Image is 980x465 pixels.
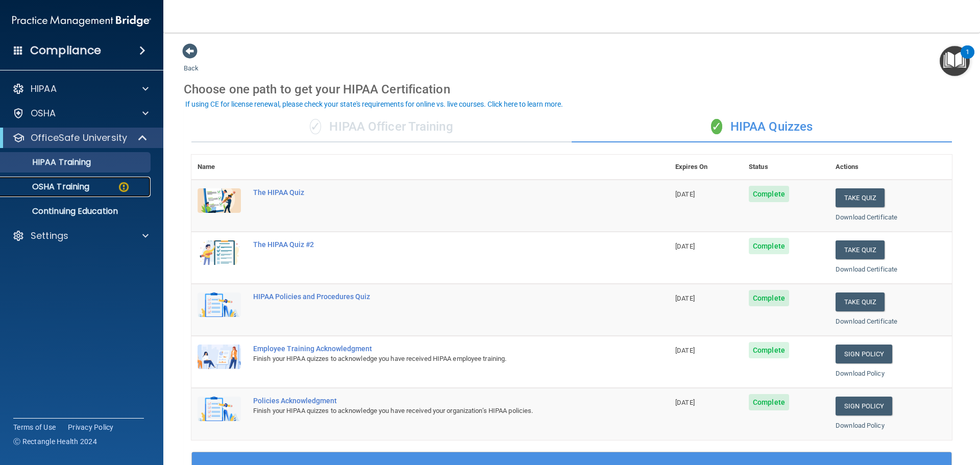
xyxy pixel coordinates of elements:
a: Download Policy [836,370,885,377]
span: Complete [749,290,789,306]
span: [DATE] [675,242,695,250]
th: Status [743,155,829,180]
button: Take Quiz [836,292,885,311]
p: Continuing Education [7,206,146,216]
p: Settings [31,230,68,242]
a: Settings [12,230,149,242]
span: Complete [749,238,789,254]
img: PMB logo [12,11,151,31]
a: Sign Policy [836,345,892,363]
a: OSHA [12,107,149,119]
h4: Compliance [30,43,101,58]
button: Take Quiz [836,188,885,207]
div: Employee Training Acknowledgment [253,345,618,353]
div: Policies Acknowledgment [253,397,618,405]
a: Download Certificate [836,265,897,273]
p: HIPAA Training [7,157,91,167]
div: The HIPAA Quiz #2 [253,240,618,249]
span: Complete [749,342,789,358]
span: [DATE] [675,347,695,354]
a: Privacy Policy [68,422,114,432]
span: Complete [749,186,789,202]
div: The HIPAA Quiz [253,188,618,197]
a: Download Policy [836,422,885,429]
div: Finish your HIPAA quizzes to acknowledge you have received HIPAA employee training. [253,353,618,365]
p: OfficeSafe University [31,132,127,144]
a: HIPAA [12,83,149,95]
span: [DATE] [675,190,695,198]
button: Take Quiz [836,240,885,259]
a: Sign Policy [836,397,892,415]
th: Actions [829,155,952,180]
div: Finish your HIPAA quizzes to acknowledge you have received your organization’s HIPAA policies. [253,405,618,417]
button: If using CE for license renewal, please check your state's requirements for online vs. live cours... [184,99,565,109]
a: Download Certificate [836,213,897,221]
span: ✓ [711,119,722,134]
img: warning-circle.0cc9ac19.png [117,181,130,193]
a: Download Certificate [836,317,897,325]
span: Ⓒ Rectangle Health 2024 [13,436,97,447]
div: HIPAA Policies and Procedures Quiz [253,292,618,301]
button: Open Resource Center, 1 new notification [940,46,970,76]
span: ✓ [310,119,321,134]
div: HIPAA Officer Training [191,112,572,142]
div: Choose one path to get your HIPAA Certification [184,75,960,104]
div: HIPAA Quizzes [572,112,952,142]
th: Name [191,155,247,180]
a: OfficeSafe University [12,132,148,144]
p: OSHA Training [7,182,89,192]
div: If using CE for license renewal, please check your state's requirements for online vs. live cours... [185,101,563,108]
div: 1 [966,52,969,65]
span: [DATE] [675,399,695,406]
a: Back [184,52,199,72]
p: HIPAA [31,83,57,95]
th: Expires On [669,155,743,180]
a: Terms of Use [13,422,56,432]
span: [DATE] [675,295,695,302]
span: Complete [749,394,789,410]
p: OSHA [31,107,56,119]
